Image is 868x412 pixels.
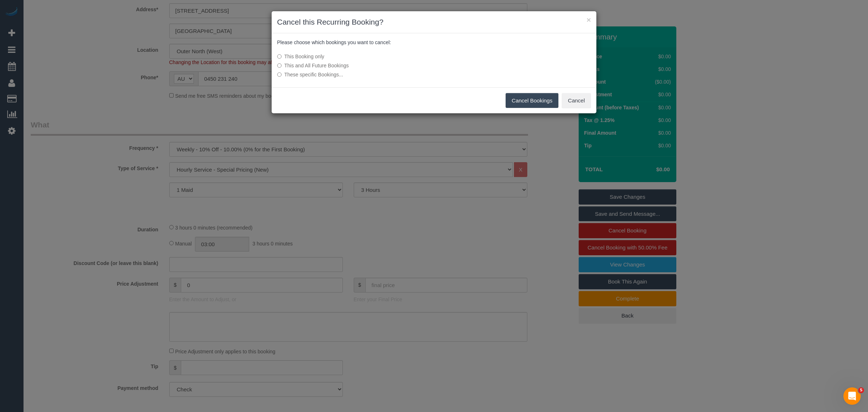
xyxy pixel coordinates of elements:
[587,16,591,24] button: ×
[277,62,483,69] label: This and All Future Bookings
[843,387,861,405] iframe: Intercom live chat
[858,387,864,393] span: 5
[277,72,282,77] input: These specific Bookings...
[277,71,483,78] label: These specific Bookings...
[277,54,282,59] input: This Booking only
[277,63,282,68] input: This and All Future Bookings
[277,53,483,60] label: This Booking only
[562,93,591,108] button: Cancel
[277,39,591,46] p: Please choose which bookings you want to cancel:
[506,93,559,108] button: Cancel Bookings
[277,17,591,28] h3: Cancel this Recurring Booking?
